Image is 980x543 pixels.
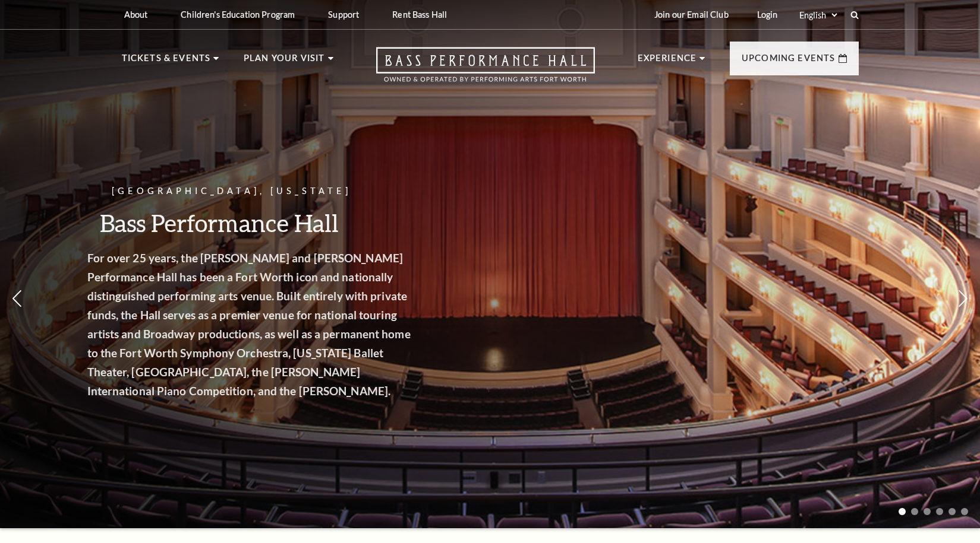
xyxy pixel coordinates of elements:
[742,51,836,72] p: Upcoming Events
[797,9,839,21] select: Select:
[638,51,697,72] p: Experience
[328,9,359,20] p: Support
[117,184,444,199] p: [GEOGRAPHIC_DATA], [US_STATE]
[181,9,295,20] p: Children's Education Program
[117,208,444,238] h3: Bass Performance Hall
[244,51,325,72] p: Plan Your Visit
[117,251,440,398] strong: For over 25 years, the [PERSON_NAME] and [PERSON_NAME] Performance Hall has been a Fort Worth ico...
[122,51,211,72] p: Tickets & Events
[124,9,148,20] p: About
[392,9,447,20] p: Rent Bass Hall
